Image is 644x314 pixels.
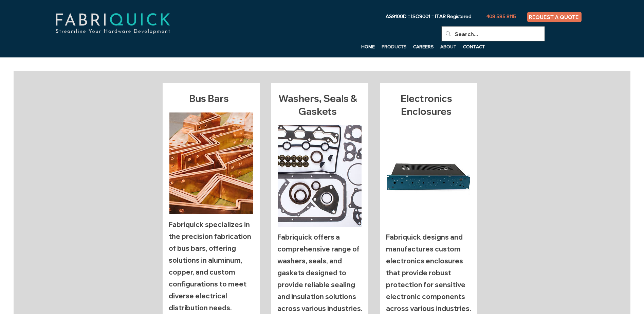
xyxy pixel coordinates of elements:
img: Bus Bars [169,112,253,214]
a: CAREERS [410,41,437,52]
img: fabriquick-logo-colors-adjusted.png [31,5,195,41]
a: REQUEST A QUOTE [527,12,582,22]
p: Fabriquick specializes in the precision fabrication of bus bars, offering solutions in aluminum, ... [169,220,251,312]
span: REQUEST A QUOTE [529,14,578,20]
a: PRODUCTS [378,41,410,52]
p: Fabriquick designs and manufactures custom electronics enclosures that provide robust protection ... [386,233,471,313]
img: Washers, Seals & Gaskets [278,125,362,227]
a: CONTACT [460,41,489,52]
img: Electronics Enclosures [387,125,470,227]
input: Search... [455,27,530,41]
span: AS9100D :: ISO9001 :: ITAR Registered [386,13,471,19]
span: Bus Bars [189,92,229,104]
p: Fabriquick offers a comprehensive range of washers, seals, and gaskets designed to provide reliab... [277,233,363,313]
span: 408.585.8115 [486,13,516,19]
a: HOME [358,41,378,52]
nav: Site [252,41,489,52]
a: ABOUT [437,41,460,52]
span: Electronics Enclosures [401,92,452,117]
span: Washers, Seals & Gaskets [278,92,357,117]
